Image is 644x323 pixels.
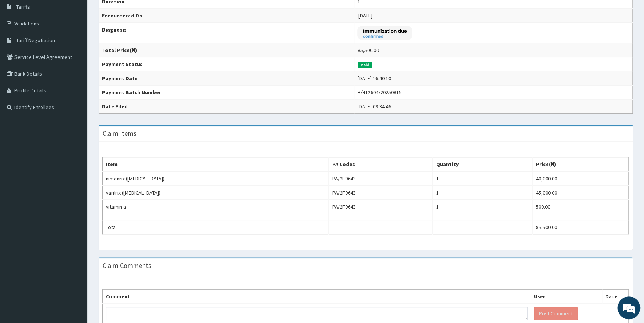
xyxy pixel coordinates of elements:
small: confirmed [363,35,407,38]
h3: Claim Items [102,130,137,137]
div: Chat with us now [39,43,127,52]
td: Total [103,220,329,234]
span: Tariffs [16,3,30,10]
th: Date [602,290,628,304]
td: 500.00 [532,200,628,214]
th: Quantity [433,157,533,172]
td: PA/2F9643 [329,200,433,214]
td: PA/2F9643 [329,171,433,186]
div: Minimize live chat window [124,4,143,22]
img: d_794563401_company_1708531726252_794563401 [14,38,31,57]
th: Payment Batch Number [99,85,354,100]
th: PA Codes [329,157,433,172]
div: B/412604/20250815 [357,89,401,96]
td: nimenrix ([MEDICAL_DATA]) [103,171,329,186]
button: Post Comment [534,307,578,320]
td: 40,000.00 [532,171,628,186]
th: Date Filed [99,100,354,114]
th: User [531,290,602,304]
th: Encountered On [99,9,354,23]
p: Immunization due [363,28,407,34]
textarea: Type your message and hit 'Enter' [4,207,145,234]
th: Item [103,157,329,172]
h3: Claim Comments [102,262,151,269]
td: PA/2F9643 [329,186,433,200]
span: [DATE] [358,12,372,19]
th: Total Price(₦) [99,43,354,57]
th: Payment Date [99,71,354,85]
td: 1 [433,171,533,186]
th: Price(₦) [532,157,628,172]
td: 45,000.00 [532,186,628,200]
td: varilrix ([MEDICAL_DATA]) [103,186,329,200]
td: ------ [433,220,533,234]
th: Payment Status [99,57,354,71]
div: [DATE] 09:34:46 [357,103,391,110]
span: Tariff Negotiation [16,37,55,44]
div: 85,500.00 [357,46,379,54]
td: 1 [433,200,533,214]
td: 85,500.00 [532,220,628,234]
span: Paid [358,62,372,68]
td: vitamin a [103,200,329,214]
td: 1 [433,186,533,200]
th: Diagnosis [99,23,354,43]
div: [DATE] 16:40:10 [357,74,391,82]
span: We're online! [44,96,105,173]
th: Comment [103,290,531,304]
